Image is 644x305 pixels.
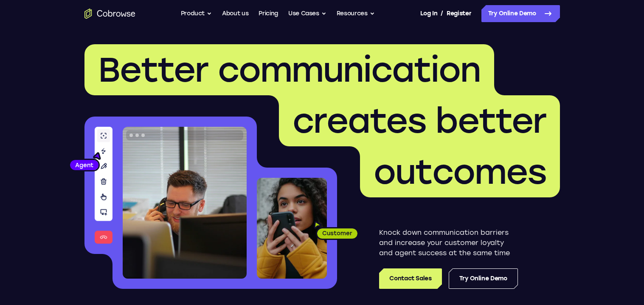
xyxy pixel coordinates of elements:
[449,268,518,289] a: Try Online Demo
[98,49,481,90] span: Better communication
[257,178,327,279] img: A customer holding their phone
[379,228,518,258] p: Knock down communication barriers and increase your customer loyalty and agent success at the sam...
[123,127,247,279] img: A customer support agent talking on the phone
[441,9,443,19] span: /
[420,5,437,22] a: Log In
[222,5,248,22] a: About us
[181,5,212,22] button: Product
[374,151,546,192] span: outcomes
[259,5,278,22] a: Pricing
[288,5,326,22] button: Use Cases
[379,268,442,289] a: Contact Sales
[292,100,546,141] span: creates better
[84,9,135,19] a: Go to the home page
[337,5,375,22] button: Resources
[481,5,560,22] a: Try Online Demo
[447,5,471,22] a: Register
